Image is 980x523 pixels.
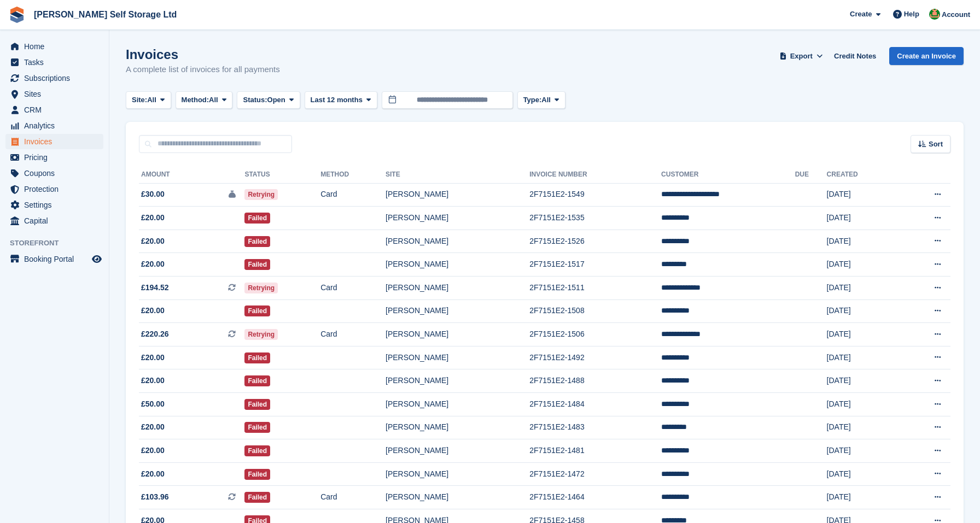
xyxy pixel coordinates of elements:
[141,445,165,456] span: £20.00
[126,47,280,62] h1: Invoices
[5,102,103,117] a: menu
[889,47,964,65] a: Create an Invoice
[523,95,542,105] span: Type:
[5,39,103,54] a: menu
[244,469,270,480] span: Failed
[141,305,165,316] span: £20.00
[141,421,165,433] span: £20.00
[126,91,171,109] button: Site: All
[386,253,529,277] td: [PERSON_NAME]
[244,189,278,200] span: Retrying
[139,166,244,184] th: Amount
[827,416,899,439] td: [DATE]
[541,95,551,105] span: All
[5,118,103,133] a: menu
[827,439,899,463] td: [DATE]
[850,9,872,20] span: Create
[244,213,270,224] span: Failed
[827,393,899,416] td: [DATE]
[243,95,267,105] span: Status:
[386,369,529,393] td: [PERSON_NAME]
[386,323,529,346] td: [PERSON_NAME]
[386,166,529,184] th: Site
[320,486,386,509] td: Card
[24,39,90,54] span: Home
[827,230,899,253] td: [DATE]
[30,5,181,23] a: [PERSON_NAME] Self Storage Ltd
[904,9,919,20] span: Help
[5,150,103,165] a: menu
[320,277,386,300] td: Card
[830,47,880,65] a: Credit Notes
[529,462,661,486] td: 2F7151E2-1472
[827,277,899,300] td: [DATE]
[141,491,169,503] span: £103.96
[529,230,661,253] td: 2F7151E2-1526
[386,230,529,253] td: [PERSON_NAME]
[827,299,899,323] td: [DATE]
[529,323,661,346] td: 2F7151E2-1506
[777,47,825,65] button: Export
[141,282,169,293] span: £194.52
[311,95,363,105] span: Last 12 months
[529,486,661,509] td: 2F7151E2-1464
[795,166,827,184] th: Due
[24,70,90,86] span: Subscriptions
[244,352,270,363] span: Failed
[244,166,320,184] th: Status
[529,439,661,463] td: 2F7151E2-1481
[141,189,165,200] span: £30.00
[929,139,943,150] span: Sort
[386,183,529,207] td: [PERSON_NAME]
[147,95,156,105] span: All
[141,375,165,386] span: £20.00
[386,439,529,463] td: [PERSON_NAME]
[237,91,300,109] button: Status: Open
[827,253,899,277] td: [DATE]
[5,181,103,197] a: menu
[132,95,147,105] span: Site:
[24,213,90,228] span: Capital
[244,305,270,316] span: Failed
[529,207,661,230] td: 2F7151E2-1535
[5,197,103,213] a: menu
[24,102,90,117] span: CRM
[141,212,165,224] span: £20.00
[386,207,529,230] td: [PERSON_NAME]
[244,283,278,293] span: Retrying
[529,277,661,300] td: 2F7151E2-1511
[320,166,386,184] th: Method
[386,393,529,416] td: [PERSON_NAME]
[244,445,270,456] span: Failed
[244,329,278,340] span: Retrying
[827,369,899,393] td: [DATE]
[386,346,529,369] td: [PERSON_NAME]
[320,323,386,346] td: Card
[5,55,103,70] a: menu
[529,416,661,439] td: 2F7151E2-1483
[827,166,899,184] th: Created
[24,134,90,149] span: Invoices
[141,398,165,410] span: £50.00
[176,91,233,109] button: Method: All
[9,7,25,23] img: stora-icon-8386f47178a22dfd0bd8f6a31ec36ba5ce8667c1dd55bd0f319d3a0aa187defe.svg
[5,213,103,228] a: menu
[827,183,899,207] td: [DATE]
[24,181,90,197] span: Protection
[827,486,899,509] td: [DATE]
[244,259,270,270] span: Failed
[24,55,90,70] span: Tasks
[5,166,103,181] a: menu
[305,91,377,109] button: Last 12 months
[517,91,565,109] button: Type: All
[5,251,103,267] a: menu
[5,134,103,149] a: menu
[529,346,661,369] td: 2F7151E2-1492
[141,258,165,270] span: £20.00
[244,492,270,503] span: Failed
[386,277,529,300] td: [PERSON_NAME]
[529,166,661,184] th: Invoice Number
[24,150,90,165] span: Pricing
[827,207,899,230] td: [DATE]
[141,468,165,480] span: £20.00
